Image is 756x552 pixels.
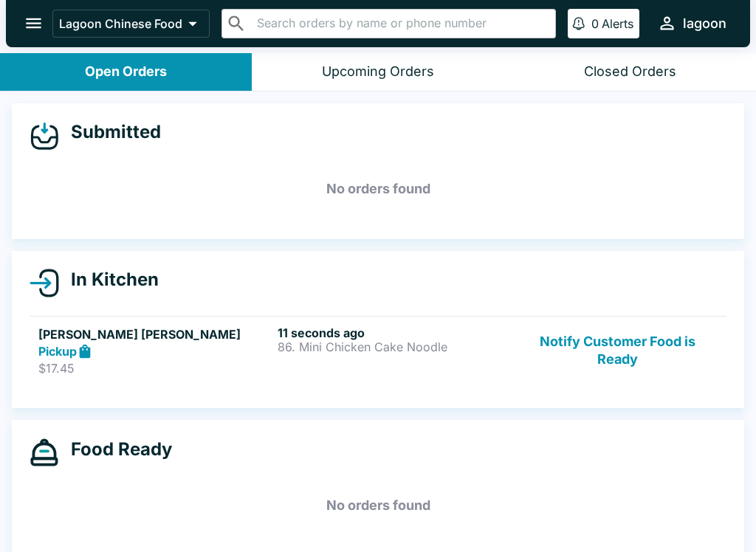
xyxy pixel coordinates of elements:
[591,16,599,31] p: 0
[602,16,633,31] p: Alerts
[30,316,726,385] a: [PERSON_NAME] [PERSON_NAME]Pickup$17.4511 seconds ago86. Mini Chicken Cake NoodleNotify Customer ...
[683,15,726,32] div: lagoon
[59,121,161,143] h4: Submitted
[518,325,718,376] button: Notify Customer Food is Ready
[15,4,52,42] button: open drawer
[651,7,732,39] button: lagoon
[322,63,434,80] div: Upcoming Orders
[85,63,167,80] div: Open Orders
[52,10,210,38] button: Lagoon Chinese Food
[252,13,549,34] input: Search orders by name or phone number
[59,438,172,460] h4: Food Ready
[38,325,272,343] h5: [PERSON_NAME] [PERSON_NAME]
[584,63,676,80] div: Closed Orders
[278,340,511,353] p: 86. Mini Chicken Cake Noodle
[59,269,159,291] h4: In Kitchen
[30,479,726,532] h5: No orders found
[38,361,272,376] p: $17.45
[30,162,726,215] h5: No orders found
[278,325,511,340] h6: 11 seconds ago
[59,16,182,31] p: Lagoon Chinese Food
[38,344,77,359] strong: Pickup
